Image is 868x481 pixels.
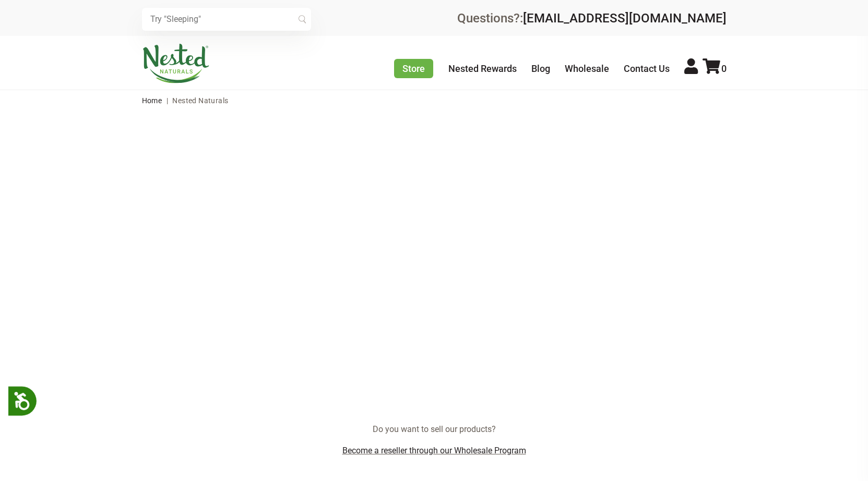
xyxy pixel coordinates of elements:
[523,11,727,26] a: [EMAIL_ADDRESS][DOMAIN_NAME]
[448,63,517,74] a: Nested Rewards
[142,44,210,83] img: Nested Naturals
[164,96,171,105] span: |
[565,63,609,74] a: Wholesale
[721,63,727,74] span: 0
[142,90,727,111] nav: breadcrumbs
[394,59,433,78] a: Store
[142,8,311,31] input: Try "Sleeping"
[172,96,228,105] span: Nested Naturals
[342,446,526,455] a: Become a reseller through our Wholesale Program
[624,63,670,74] a: Contact Us
[142,96,162,105] a: Home
[703,63,727,74] a: 0
[457,12,727,24] div: Questions?:
[531,63,550,74] a: Blog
